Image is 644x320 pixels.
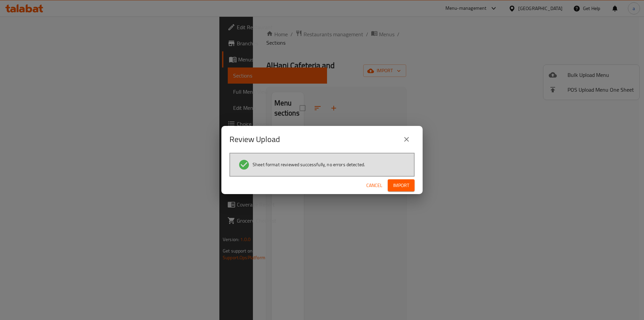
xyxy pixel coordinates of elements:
[366,181,382,190] span: Cancel
[229,134,280,145] h2: Review Upload
[364,179,385,192] button: Cancel
[253,161,365,168] span: Sheet format reviewed successfully, no errors detected.
[398,131,415,147] button: close
[388,179,415,192] button: Import
[393,181,409,190] span: Import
